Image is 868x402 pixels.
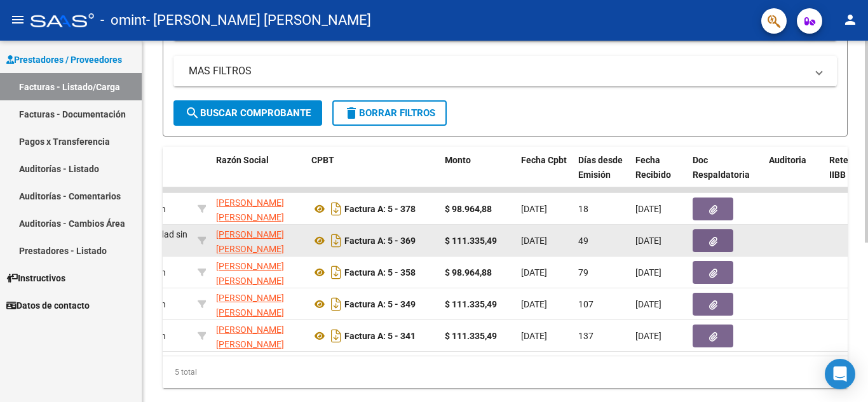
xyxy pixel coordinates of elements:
span: [PERSON_NAME] [PERSON_NAME] [216,198,284,222]
span: [DATE] [521,331,547,341]
datatable-header-cell: Razón Social [211,147,306,203]
span: Prestadores / Proveedores [6,53,122,67]
div: 23147679734 [216,259,301,286]
mat-icon: menu [10,12,25,27]
span: 137 [578,331,593,341]
datatable-header-cell: Monto [440,147,516,203]
div: 23147679734 [216,227,301,254]
span: [DATE] [635,267,661,278]
span: [DATE] [521,299,547,309]
span: Días desde Emisión [578,155,623,180]
strong: Factura A: 5 - 341 [344,331,416,341]
span: [DATE] [521,236,547,246]
strong: $ 98.964,88 [445,204,492,214]
span: Datos de contacto [6,298,90,312]
span: Razón Social [216,155,269,165]
span: [DATE] [635,204,661,214]
datatable-header-cell: Días desde Emisión [573,147,630,203]
span: 49 [578,236,588,246]
div: 23147679734 [216,291,301,318]
span: 79 [578,267,588,278]
span: [PERSON_NAME] [PERSON_NAME] [216,229,284,254]
div: 23147679734 [216,196,301,222]
span: 107 [578,299,593,309]
mat-icon: delete [344,105,359,121]
div: 23147679734 [216,323,301,349]
span: Borrar Filtros [344,107,435,119]
datatable-header-cell: Fecha Recibido [630,147,688,203]
mat-icon: person [843,12,858,27]
i: Descargar documento [328,326,344,346]
strong: Factura A: 5 - 369 [344,236,416,246]
span: [DATE] [521,267,547,278]
datatable-header-cell: Doc Respaldatoria [688,147,764,203]
strong: Factura A: 5 - 378 [344,204,416,214]
span: [PERSON_NAME] [PERSON_NAME] [216,325,284,349]
i: Descargar documento [328,262,344,283]
span: Fecha Cpbt [521,155,567,165]
span: - [PERSON_NAME] [PERSON_NAME] [146,6,371,34]
strong: $ 98.964,88 [445,267,492,278]
strong: $ 111.335,49 [445,331,497,341]
i: Descargar documento [328,231,344,251]
div: 5 total [163,356,848,388]
span: [DATE] [635,331,661,341]
div: Open Intercom Messenger [825,359,855,389]
mat-expansion-panel-header: MAS FILTROS [173,56,837,86]
span: Fecha Recibido [635,155,671,180]
span: Instructivos [6,271,65,285]
strong: $ 111.335,49 [445,299,497,309]
span: [DATE] [635,299,661,309]
button: Borrar Filtros [332,100,447,126]
strong: $ 111.335,49 [445,236,497,246]
i: Descargar documento [328,199,344,219]
span: Monto [445,155,471,165]
mat-icon: search [185,105,200,121]
span: [DATE] [521,204,547,214]
span: Buscar Comprobante [185,107,311,119]
span: - omint [100,6,146,34]
span: 18 [578,204,588,214]
span: [PERSON_NAME] [PERSON_NAME] [216,293,284,318]
i: Descargar documento [328,294,344,314]
datatable-header-cell: CPBT [306,147,440,203]
span: Doc Respaldatoria [693,155,750,180]
strong: Factura A: 5 - 358 [344,267,416,278]
span: CPBT [311,155,334,165]
span: Auditoria [769,155,806,165]
strong: Factura A: 5 - 349 [344,299,416,309]
datatable-header-cell: Auditoria [764,147,824,203]
datatable-header-cell: Fecha Cpbt [516,147,573,203]
span: [PERSON_NAME] [PERSON_NAME] [216,261,284,286]
mat-panel-title: MAS FILTROS [189,64,806,78]
button: Buscar Comprobante [173,100,322,126]
span: [DATE] [635,236,661,246]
